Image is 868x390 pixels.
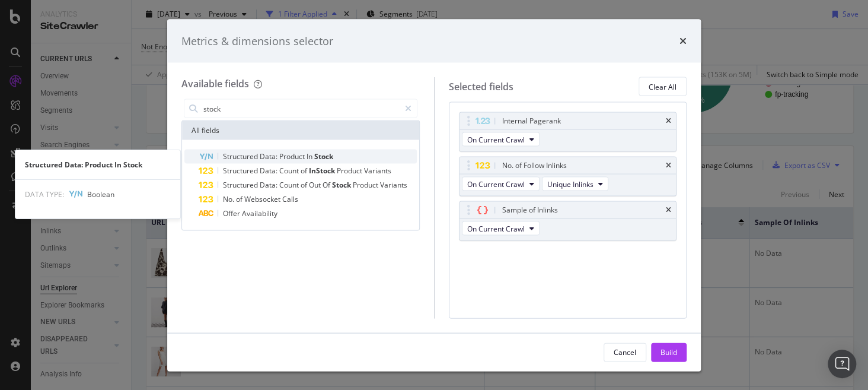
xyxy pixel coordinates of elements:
[223,194,236,204] span: No.
[307,151,314,161] span: In
[459,112,677,152] div: Internal PageranktimesOn Current Crawl
[364,166,391,176] span: Variants
[614,347,636,357] div: Cancel
[828,350,856,378] div: Open Intercom Messenger
[202,100,400,118] input: Search by field name
[459,201,677,241] div: Sample of InlinkstimesOn Current Crawl
[279,151,307,161] span: Product
[223,151,260,161] span: Structured
[279,166,301,176] span: Count
[332,180,353,190] span: Stock
[462,177,540,191] button: On Current Crawl
[182,121,419,140] div: All fields
[167,19,701,371] div: modal
[462,221,540,236] button: On Current Crawl
[15,159,180,169] div: Structured Data: Product In Stock
[301,166,309,176] span: of
[244,194,282,204] span: Websocket
[260,180,279,190] span: Data:
[502,115,561,127] div: Internal Pagerank
[260,151,279,161] span: Data:
[380,180,407,190] span: Variants
[502,204,558,216] div: Sample of Inlinks
[260,166,279,176] span: Data:
[309,166,337,176] span: InStock
[282,194,298,204] span: Calls
[651,343,687,362] button: Build
[236,194,244,204] span: of
[301,180,309,190] span: of
[467,223,525,233] span: On Current Crawl
[353,180,380,190] span: Product
[666,162,671,169] div: times
[181,33,333,49] div: Metrics & dimensions selector
[502,160,567,172] div: No. of Follow Inlinks
[547,179,593,189] span: Unique Inlinks
[467,179,525,189] span: On Current Crawl
[314,151,333,161] span: Stock
[679,33,687,49] div: times
[666,207,671,214] div: times
[337,166,364,176] span: Product
[309,180,323,190] span: Out
[649,81,676,91] div: Clear All
[223,180,260,190] span: Structured
[666,118,671,125] div: times
[223,166,260,176] span: Structured
[639,77,687,96] button: Clear All
[660,347,677,357] div: Build
[459,157,677,196] div: No. of Follow InlinkstimesOn Current CrawlUnique Inlinks
[323,180,332,190] span: Of
[542,177,608,191] button: Unique Inlinks
[462,132,540,147] button: On Current Crawl
[467,134,525,144] span: On Current Crawl
[449,80,513,93] div: Selected fields
[604,343,646,362] button: Cancel
[181,77,249,90] div: Available fields
[242,208,277,218] span: Availability
[223,208,242,218] span: Offer
[279,180,301,190] span: Count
